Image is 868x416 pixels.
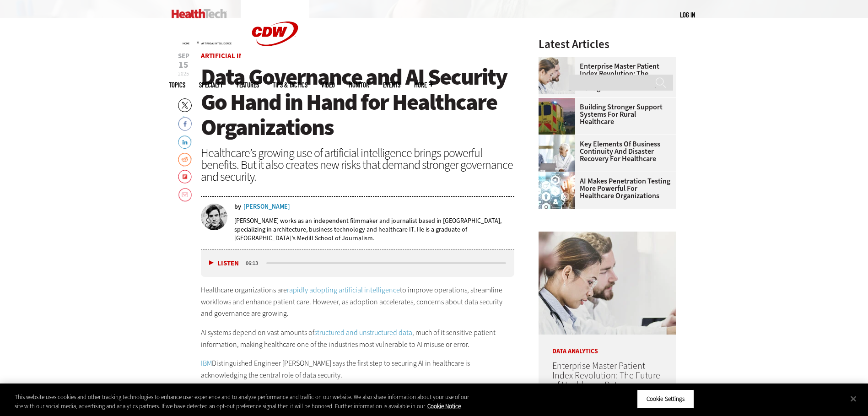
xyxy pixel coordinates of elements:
a: [PERSON_NAME] [243,204,290,210]
span: Topics [169,81,185,88]
p: Healthcare organizations are to improve operations, streamline workflows and enhance patient care... [201,284,515,319]
p: Data Analytics [539,335,676,355]
a: Log in [680,11,695,19]
a: IBM [201,358,212,368]
div: This website uses cookies and other tracking technologies to enhance user experience and to analy... [15,393,477,411]
div: media player [201,249,515,277]
a: Tips & Tactics [273,81,307,88]
a: ambulance driving down country road at sunset [539,98,580,105]
span: Specialty [199,81,223,88]
a: CDW [241,60,309,70]
a: Features [237,81,259,88]
a: Video [321,81,335,88]
a: Events [383,81,400,88]
a: More information about your privacy [427,402,461,410]
a: incident response team discusses around a table [539,135,580,142]
a: structured and unstructured data [314,328,412,337]
img: medical researchers look at data on desktop monitor [539,57,575,94]
img: Healthcare and hacking concept [539,172,575,209]
button: Close [843,389,863,409]
img: ambulance driving down country road at sunset [539,98,575,135]
div: User menu [680,10,695,20]
a: rapidly adopting artificial intelligence [287,285,400,295]
img: nathan eddy [201,204,227,230]
button: Cookie Settings [637,389,694,409]
a: Healthcare and hacking concept [539,172,580,179]
a: Building Stronger Support Systems for Rural Healthcare [539,103,670,125]
span: by [234,204,241,210]
a: Key Elements of Business Continuity and Disaster Recovery for Healthcare [539,140,670,162]
a: MonITor [349,81,369,88]
img: incident response team discusses around a table [539,135,575,172]
p: AI systems depend on vast amounts of , much of it sensitive patient information, making healthcar... [201,327,515,350]
p: [PERSON_NAME] works as an independent filmmaker and journalist based in [GEOGRAPHIC_DATA], specia... [234,216,515,243]
span: Data Governance and AI Security Go Hand in Hand for Healthcare Organizations [201,62,507,142]
p: Distinguished Engineer [PERSON_NAME] says the first step to securing AI in healthcare is acknowle... [201,357,515,381]
a: AI Makes Penetration Testing More Powerful for Healthcare Organizations [539,178,670,200]
span: More [414,81,433,88]
a: Enterprise Master Patient Index Revolution: The Future of Healthcare Data Management [552,360,660,401]
button: Listen [209,260,239,267]
div: duration [244,259,265,267]
div: Healthcare’s growing use of artificial intelligence brings powerful benefits. But it also creates... [201,147,515,183]
img: Home [172,9,227,18]
img: medical researchers look at data on desktop monitor [539,232,676,335]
